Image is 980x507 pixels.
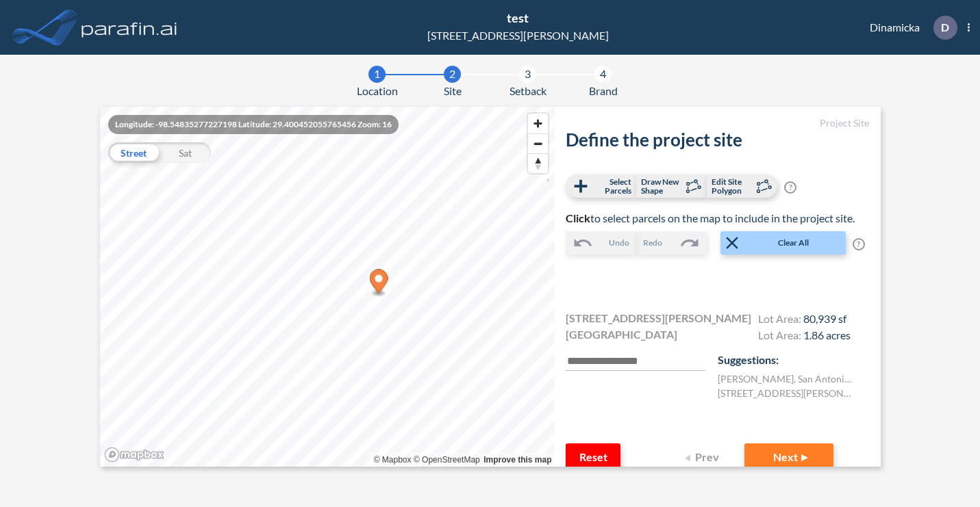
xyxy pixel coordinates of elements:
[849,16,970,40] div: Dinamicka
[941,21,949,34] p: D
[510,83,546,99] span: Setback
[803,312,846,325] span: 80,939 sf
[643,237,662,249] span: Redo
[160,142,211,163] div: Sat
[742,237,844,249] span: Clear All
[369,270,388,298] div: Map marker
[566,211,590,224] b: Click
[803,328,851,341] span: 1.86 acres
[718,400,854,415] label: [STREET_ADDRESS][PERSON_NAME]
[108,115,399,134] div: Longitude: -98.54835277227198 Latitude: 29.400452055765456 Zoom: 16
[758,312,851,328] h4: Lot Area:
[589,83,618,99] span: Brand
[758,328,851,345] h4: Lot Area:
[104,447,164,463] a: Mapbox homepage
[566,231,636,255] button: Undo
[718,352,870,368] p: Suggestions:
[594,66,612,83] div: 4
[712,177,752,195] span: Edit Site Polygon
[444,83,462,99] span: Site
[744,443,833,471] button: Next
[528,134,548,153] span: Zoom out
[368,66,386,83] div: 1
[108,142,160,163] div: Street
[528,133,548,153] button: Zoom out
[609,237,629,249] span: Undo
[566,443,620,471] button: Reset
[566,326,677,343] span: [GEOGRAPHIC_DATA]
[566,129,869,151] h2: Define the project site
[519,66,536,83] div: 3
[718,372,854,386] label: [PERSON_NAME] , San Antonio , [GEOGRAPHIC_DATA] , US
[784,181,796,194] span: ?
[528,154,548,173] span: Reset bearing to north
[591,177,631,195] span: Select Parcels
[507,10,529,25] span: test
[641,177,681,195] span: Draw New Shape
[528,153,548,173] button: Reset bearing to north
[566,310,751,326] span: [STREET_ADDRESS][PERSON_NAME]
[79,14,180,41] img: logo
[100,107,555,467] canvas: Map
[720,231,845,255] button: Clear All
[444,66,461,83] div: 2
[357,83,398,99] span: Location
[528,114,548,133] button: Zoom in
[427,27,609,44] div: [STREET_ADDRESS][PERSON_NAME]
[636,231,707,255] button: Redo
[483,455,551,465] a: Improve this map
[853,238,865,250] span: ?
[718,386,854,400] label: [STREET_ADDRESS][PERSON_NAME]
[374,455,412,465] a: Mapbox
[414,455,480,465] a: OpenStreetMap
[566,211,855,224] span: to select parcels on the map to include in the project site.
[566,118,869,129] h5: Project Site
[676,443,731,471] button: Prev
